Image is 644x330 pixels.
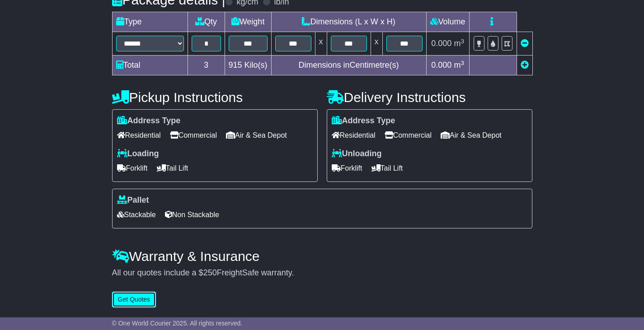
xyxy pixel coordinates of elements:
[332,116,395,126] label: Address Type
[112,56,188,75] td: Total
[112,90,318,105] h4: Pickup Instructions
[117,195,149,205] label: Pallet
[188,12,225,32] td: Qty
[461,60,464,66] sup: 3
[165,208,219,222] span: Non Stackable
[203,268,217,277] span: 250
[170,128,217,142] span: Commercial
[454,39,464,48] span: m
[426,12,469,32] td: Volume
[112,292,156,307] button: Get Quotes
[225,12,271,32] td: Weight
[112,249,532,264] h4: Warranty & Insurance
[332,149,382,159] label: Unloading
[117,208,156,222] span: Stackable
[271,12,426,32] td: Dimensions (L x W x H)
[371,32,382,56] td: x
[112,12,188,32] td: Type
[112,268,532,278] div: All our quotes include a $ FreightSafe warranty.
[117,149,159,159] label: Loading
[117,128,161,142] span: Residential
[271,56,426,75] td: Dimensions in Centimetre(s)
[188,56,225,75] td: 3
[332,161,362,175] span: Forklift
[454,60,464,70] span: m
[441,128,502,142] span: Air & Sea Depot
[431,60,451,70] span: 0.000
[327,90,532,105] h4: Delivery Instructions
[385,128,432,142] span: Commercial
[225,56,271,75] td: Kilo(s)
[521,60,529,70] a: Add new item
[332,128,376,142] span: Residential
[431,39,451,48] span: 0.000
[226,128,287,142] span: Air & Sea Depot
[117,116,181,126] label: Address Type
[112,320,243,327] span: © One World Courier 2025. All rights reserved.
[315,32,327,56] td: x
[229,60,242,70] span: 915
[521,39,529,48] a: Remove this item
[117,161,148,175] span: Forklift
[157,161,188,175] span: Tail Lift
[461,38,464,45] sup: 3
[371,161,403,175] span: Tail Lift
